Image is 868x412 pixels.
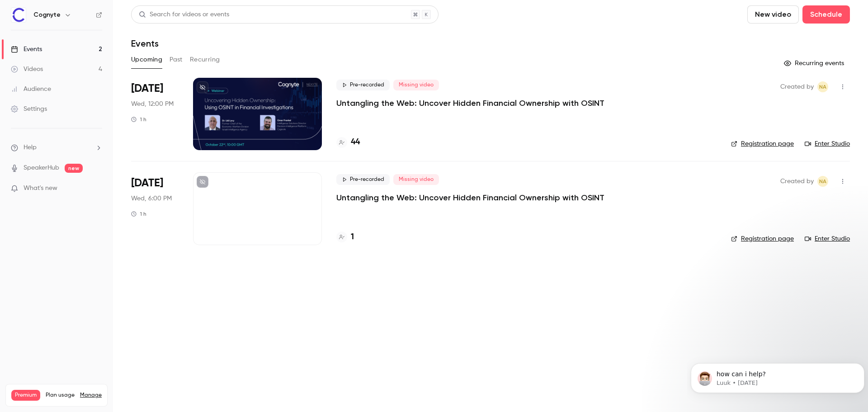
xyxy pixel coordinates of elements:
span: Noah Adler [817,176,828,187]
div: 1 h [131,210,146,218]
a: Enter Studio [805,234,850,243]
h4: 44 [351,136,360,148]
a: Registration page [731,234,794,243]
h6: Cognyte [33,10,61,19]
a: 44 [336,136,360,148]
div: Oct 22 Wed, 11:00 AM (America/New York) [131,172,179,245]
a: SpeakerHub [24,163,59,173]
button: Schedule [802,5,850,24]
a: Manage [80,392,102,399]
span: Help [24,143,37,152]
span: NA [819,176,826,187]
a: Registration page [731,139,794,148]
h4: 1 [351,231,354,243]
a: Untangling the Web: Uncover Hidden Financial Ownership with OSINT [336,192,604,203]
div: Audience [11,85,51,94]
iframe: Intercom notifications message [687,344,868,407]
div: Settings [11,104,47,114]
span: Missing video [393,80,439,90]
button: New video [747,5,799,24]
a: Untangling the Web: Uncover Hidden Financial Ownership with OSINT [336,98,604,109]
div: 1 h [131,116,146,123]
li: help-dropdown-opener [11,143,102,152]
span: What's new [24,184,57,193]
span: Noah Adler [817,81,828,92]
span: Wed, 12:00 PM [131,99,174,109]
img: Cognyte [11,8,26,22]
button: Recurring events [780,56,850,71]
h1: Events [131,38,159,49]
span: Created by [780,81,814,92]
span: Wed, 6:00 PM [131,194,172,203]
button: Upcoming [131,52,162,67]
span: new [65,164,83,173]
span: Premium [11,390,40,401]
span: Pre-recorded [336,80,390,90]
span: Plan usage [46,392,75,399]
span: Pre-recorded [336,174,390,185]
div: Events [11,45,42,54]
span: Created by [780,176,814,187]
button: Recurring [190,52,220,67]
iframe: Noticeable Trigger [91,185,102,193]
a: 1 [336,231,354,243]
span: [DATE] [131,81,163,96]
div: Videos [11,65,43,74]
span: Missing video [393,174,439,185]
div: Search for videos or events [139,10,229,19]
div: Oct 22 Wed, 12:00 PM (Asia/Jerusalem) [131,78,179,150]
span: [DATE] [131,176,163,190]
span: NA [819,81,826,92]
a: Enter Studio [805,139,850,148]
button: Past [170,52,183,67]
